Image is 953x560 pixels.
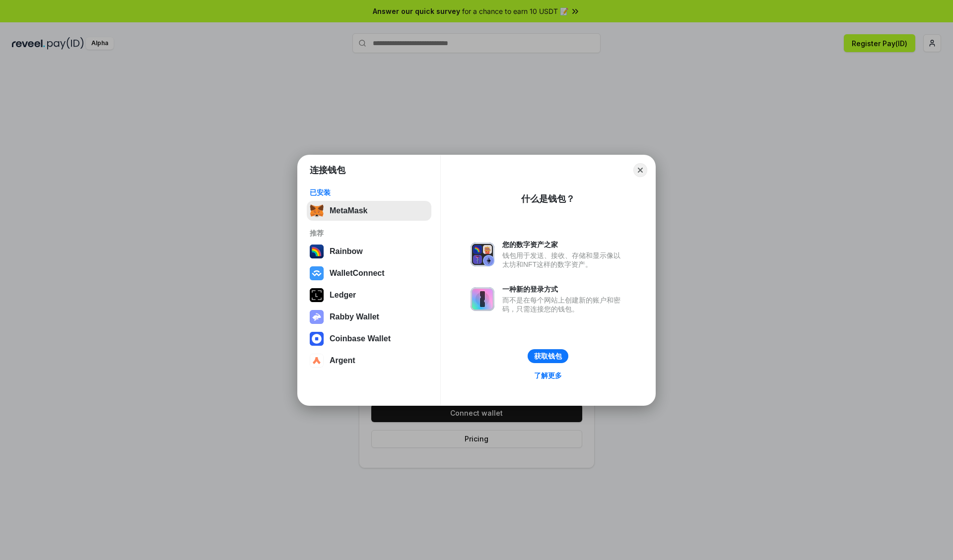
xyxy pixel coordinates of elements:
[330,269,385,278] div: WalletConnect
[330,291,356,300] div: Ledger
[310,204,324,218] img: svg+xml,%3Csvg%20fill%3D%22none%22%20height%3D%2233%22%20viewBox%3D%220%200%2035%2033%22%20width%...
[330,356,355,365] div: Argent
[310,188,428,197] div: 已安装
[502,285,625,294] div: 一种新的登录方式
[307,329,431,349] button: Coinbase Wallet
[307,242,431,261] button: Rainbow
[310,266,324,280] img: svg+xml,%3Csvg%20width%3D%2228%22%20height%3D%2228%22%20viewBox%3D%220%200%2028%2028%22%20fill%3D...
[307,285,431,305] button: Ledger
[330,312,379,321] div: Rabby Wallet
[502,251,625,269] div: 钱包用于发送、接收、存储和显示像以太坊和NFT这样的数字资产。
[528,349,568,363] button: 获取钱包
[521,193,575,205] div: 什么是钱包？
[502,296,625,313] div: 而不是在每个网站上创建新的账户和密码，只需连接您的钱包。
[471,243,494,266] img: svg+xml,%3Csvg%20xmlns%3D%22http%3A%2F%2Fwww.w3.org%2F2000%2Fsvg%22%20fill%3D%22none%22%20viewBox...
[633,163,647,177] button: Close
[310,288,324,302] img: svg+xml,%3Csvg%20xmlns%3D%22http%3A%2F%2Fwww.w3.org%2F2000%2Fsvg%22%20width%3D%2228%22%20height%3...
[534,352,562,361] div: 获取钱包
[307,263,431,283] button: WalletConnect
[330,334,391,343] div: Coinbase Wallet
[330,206,367,215] div: MetaMask
[310,245,324,258] img: svg+xml,%3Csvg%20width%3D%22120%22%20height%3D%22120%22%20viewBox%3D%220%200%20120%20120%22%20fil...
[471,287,494,311] img: svg+xml,%3Csvg%20xmlns%3D%22http%3A%2F%2Fwww.w3.org%2F2000%2Fsvg%22%20fill%3D%22none%22%20viewBox...
[310,354,324,368] img: svg+xml,%3Csvg%20width%3D%2228%22%20height%3D%2228%22%20viewBox%3D%220%200%2028%2028%22%20fill%3D...
[310,164,345,176] h1: 连接钱包
[310,332,324,346] img: svg+xml,%3Csvg%20width%3D%2228%22%20height%3D%2228%22%20viewBox%3D%220%200%2028%2028%22%20fill%3D...
[528,369,568,382] a: 了解更多
[307,307,431,327] button: Rabby Wallet
[307,351,431,371] button: Argent
[534,371,562,380] div: 了解更多
[330,247,363,256] div: Rainbow
[310,229,428,238] div: 推荐
[307,201,431,221] button: MetaMask
[310,310,324,324] img: svg+xml,%3Csvg%20xmlns%3D%22http%3A%2F%2Fwww.w3.org%2F2000%2Fsvg%22%20fill%3D%22none%22%20viewBox...
[502,240,625,249] div: 您的数字资产之家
